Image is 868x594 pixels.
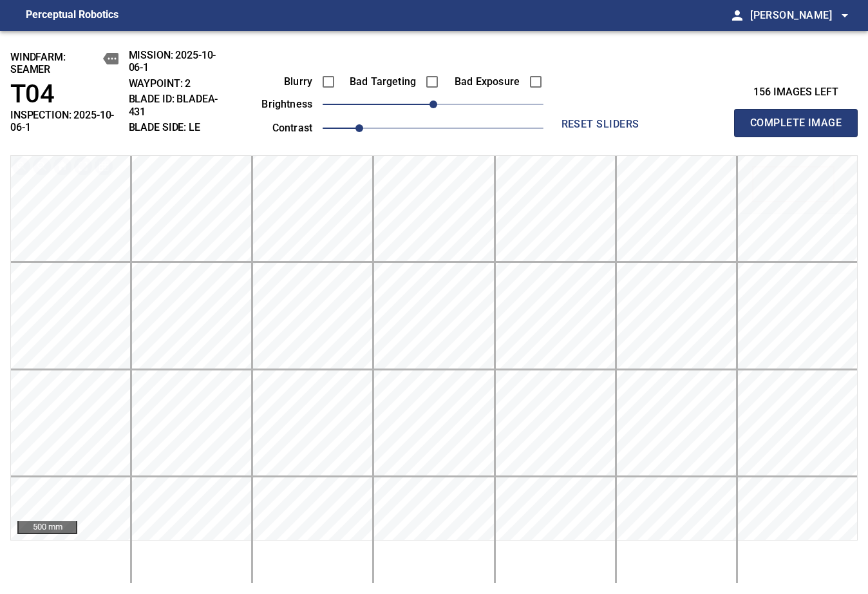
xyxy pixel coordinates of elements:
[52,156,73,177] div: Go home
[730,8,745,23] span: person
[129,49,222,73] h2: MISSION: 2025-10-06-1
[837,8,853,23] span: arrow_drop_down
[10,51,118,75] h2: windfarm: Seamer
[10,79,118,110] h1: T04
[10,109,118,133] h2: INSPECTION: 2025-10-06-1
[129,93,222,117] h2: BLADE ID: bladeA-431
[734,86,858,99] h3: 156 images left
[26,5,118,26] figcaption: Perceptual Robotics
[129,121,222,133] h2: BLADE SIDE: LE
[344,77,416,87] label: Bad Targeting
[240,77,312,87] label: Blurry
[11,156,32,177] div: Zoom in
[448,77,520,87] label: Bad Exposure
[549,111,652,137] button: reset sliders
[240,99,312,110] label: brightness
[734,109,858,137] button: Complete Image
[750,6,853,24] span: [PERSON_NAME]
[73,156,93,177] div: Toggle full page
[240,123,312,133] label: contrast
[129,77,222,90] h2: WAYPOINT: 2
[554,115,646,133] span: reset sliders
[103,51,118,66] button: copy message details
[32,156,52,177] div: Zoom out
[748,114,844,132] span: Complete Image
[745,3,853,28] button: [PERSON_NAME]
